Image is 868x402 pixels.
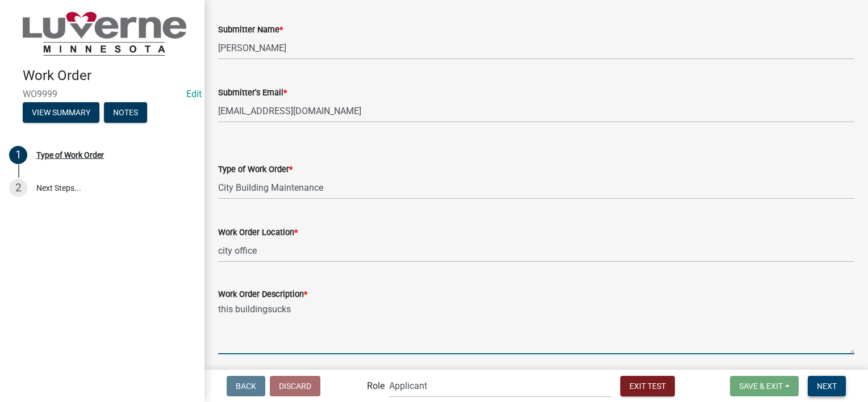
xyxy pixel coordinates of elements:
div: 1 [9,146,27,164]
wm-modal-confirm: Notes [104,108,147,118]
button: Save & Exit [730,376,799,396]
div: Type of Work Order [36,151,104,159]
label: Submitter Name [218,26,283,34]
h4: Work Order [23,68,195,84]
div: 2 [9,179,27,197]
wm-modal-confirm: Summary [23,108,99,118]
span: Back [236,381,256,390]
button: Back [227,376,265,396]
button: Notes [104,102,147,123]
wm-modal-confirm: Edit Application Number [186,89,202,99]
label: Role [367,382,385,391]
label: Submitter's Email [218,89,287,97]
span: Save & Exit [739,381,783,390]
button: View Summary [23,102,99,123]
label: Work Order Location [218,229,298,237]
button: Discard [270,376,320,396]
span: Exit Test [629,381,666,390]
span: WO9999 [23,89,182,99]
button: Exit Test [620,376,675,396]
a: Edit [186,89,202,99]
label: Work Order Description [218,291,307,299]
label: Type of Work Order [218,166,293,174]
button: Next [808,376,846,396]
span: Next [817,381,837,390]
img: City of Luverne, Minnesota [23,12,186,56]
